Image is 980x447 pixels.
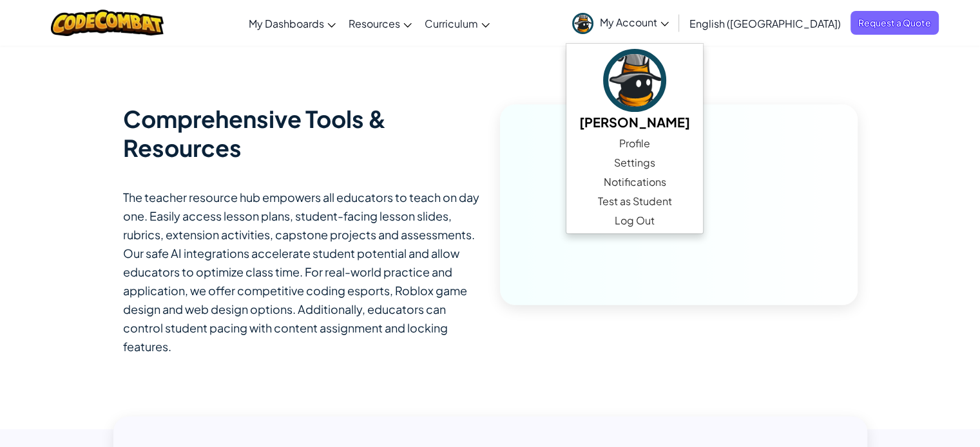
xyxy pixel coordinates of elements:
[242,6,342,41] a: My Dashboards
[566,172,703,192] a: Notifications
[566,153,703,172] a: Settings
[123,190,479,354] span: The teacher resource hub empowers all educators to teach on day one. Easily access lesson plans, ...
[572,13,593,34] img: avatar
[566,192,703,211] a: Test as Student
[603,49,666,112] img: avatar
[349,17,400,30] span: Resources
[600,15,669,29] span: My Account
[418,6,496,41] a: Curriculum
[566,134,703,153] a: Profile
[249,17,324,30] span: My Dashboards
[683,6,847,41] a: English ([GEOGRAPHIC_DATA])
[604,174,666,190] span: Notifications
[566,211,703,230] a: Log Out
[566,47,703,134] a: [PERSON_NAME]
[425,17,478,30] span: Curriculum
[123,104,481,162] h3: Comprehensive Tools & Resources
[850,11,939,35] a: Request a Quote
[342,6,418,41] a: Resources
[566,3,675,43] a: My Account
[579,112,690,132] h5: [PERSON_NAME]
[51,10,164,36] img: CodeCombat logo
[689,17,841,30] span: English ([GEOGRAPHIC_DATA])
